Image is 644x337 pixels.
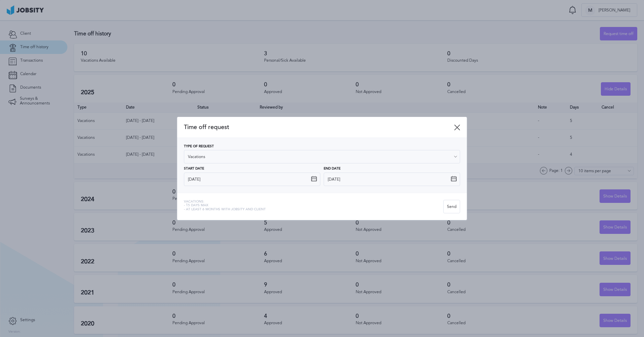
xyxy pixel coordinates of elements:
[184,200,266,204] span: Vacations:
[184,204,266,208] span: - 15 days max
[443,200,460,213] button: Send
[184,167,204,171] span: Start Date
[184,145,214,149] span: Type of Request
[184,208,266,212] span: - At least 6 months with jobsity and client
[184,124,454,131] span: Time off request
[324,167,341,171] span: End Date
[444,200,460,214] div: Send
